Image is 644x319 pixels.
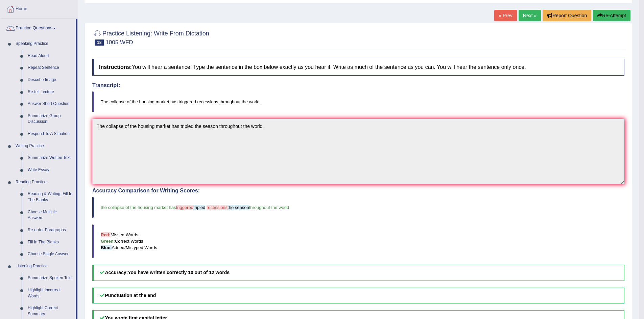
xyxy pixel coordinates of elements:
a: Respond To A Situation [25,128,76,140]
a: Re-tell Lecture [25,86,76,98]
a: Summarize Group Discussion [25,110,76,128]
a: Repeat Sentence [25,62,76,74]
small: 1005 WFD [105,39,133,46]
a: Write Essay [25,164,76,176]
b: Green: [101,239,115,244]
a: Writing Practice [13,140,76,152]
a: Highlight Incorrect Words [25,284,76,302]
a: Answer Short Question [25,98,76,110]
h5: Punctuation at the end [92,288,624,303]
blockquote: Missed Words Correct Words Added/Mistyped Words [92,224,624,258]
a: Choose Single Answer [25,248,76,260]
b: Blue: [101,245,112,250]
a: Describe Image [25,74,76,86]
a: Reading Practice [13,176,76,188]
h4: Accuracy Comparison for Writing Scores: [92,188,624,194]
blockquote: The collapse of the housing market has triggered recessions throughout the world. [92,91,624,112]
span: tripled [193,205,205,210]
b: You have written correctly 10 out of 12 words [128,270,230,275]
b: Red: [101,232,111,237]
a: Reading & Writing: Fill In The Blanks [25,188,76,206]
span: the season [228,205,249,210]
h5: Accuracy: [92,265,624,281]
span: 18 [95,39,104,46]
b: Instructions: [99,64,132,70]
a: Re-order Paragraphs [25,224,76,236]
a: Summarize Written Text [25,152,76,164]
span: the collapse of the housing market has [101,205,176,210]
a: Summarize Spoken Text [25,272,76,284]
button: Report Question [543,10,591,21]
a: Read Aloud [25,50,76,62]
a: « Prev [494,10,517,21]
span: triggered [176,205,193,210]
a: Choose Multiple Answers [25,206,76,224]
a: Fill In The Blanks [25,236,76,248]
h4: Transcript: [92,82,624,88]
button: Re-Attempt [593,10,630,21]
span: recessions [207,205,228,210]
a: Speaking Practice [13,38,76,50]
span: throughout the world [249,205,289,210]
h2: Practice Listening: Write From Dictation [92,29,209,46]
a: Listening Practice [13,260,76,272]
h4: You will hear a sentence. Type the sentence in the box below exactly as you hear it. Write as muc... [92,59,624,76]
a: Practice Questions [0,19,76,36]
a: Next » [519,10,541,21]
